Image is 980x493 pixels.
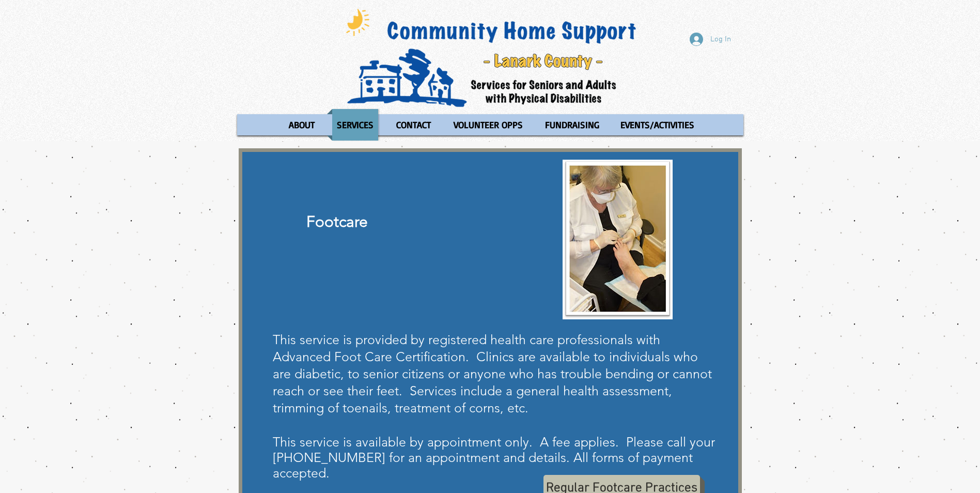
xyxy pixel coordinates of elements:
[540,109,604,141] p: FUNDRAISING
[444,109,533,141] a: VOLUNTEER OPPS
[273,332,712,415] span: This service is provided by registered health care professionals with Advanced Foot Care Certific...
[327,109,383,141] a: SERVICES
[563,160,673,319] img: FC Nurse.jpg
[284,109,319,141] p: ABOUT
[278,109,324,141] a: ABOUT
[535,109,608,141] a: FUNDRAISING
[237,109,743,141] nav: Site
[707,34,735,45] span: Log In
[273,434,715,481] span: This service is available by appointment only. A fee applies. Please call your [PHONE_NUMBER] for...
[386,109,441,141] a: CONTACT
[306,212,368,231] span: Footcare
[392,109,435,141] p: CONTACT
[616,109,699,141] p: EVENTS/ACTIVITIES
[682,29,738,49] button: Log In
[611,109,704,141] a: EVENTS/ACTIVITIES
[332,109,378,141] p: SERVICES
[449,109,527,141] p: VOLUNTEER OPPS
